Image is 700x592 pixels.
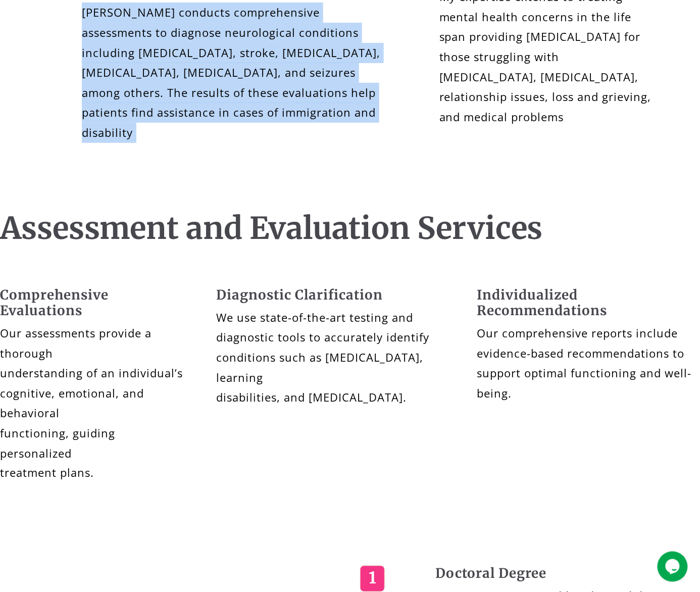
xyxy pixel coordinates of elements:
[360,566,385,592] h1: 1
[477,323,700,403] p: Our comprehensive reports include evidence-based recommendations to support optimal functioning a...
[82,3,392,142] p: [PERSON_NAME] conducts comprehensive assessments to diagnose neurological conditions including [M...
[216,308,446,408] p: We use state-of-the-art testing and diagnostic tools to accurately identify conditions such as [M...
[435,566,700,581] h1: Doctoral Degree
[658,552,690,582] iframe: chat widget
[216,287,446,303] h1: Diagnostic Clarification
[477,287,700,318] h1: Individualized Recommendations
